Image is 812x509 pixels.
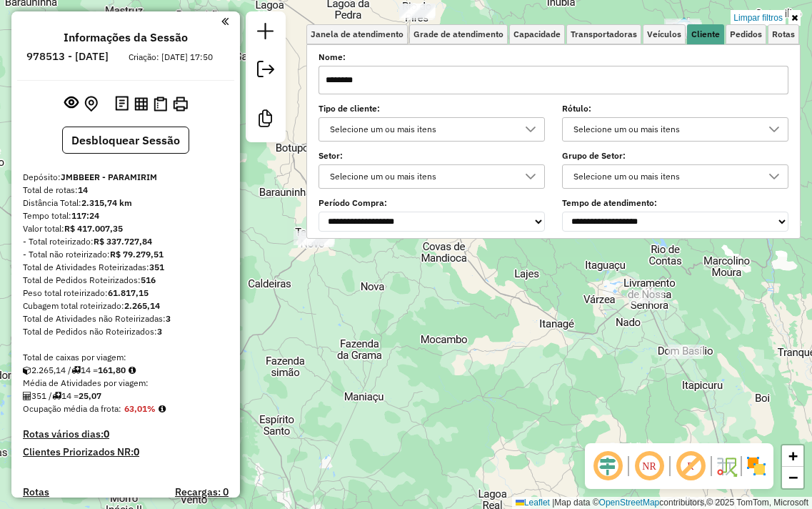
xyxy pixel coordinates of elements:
[124,300,160,311] strong: 2.265,14
[64,223,123,234] strong: R$ 417.007,35
[129,366,136,375] i: Meta Caixas/viagem: 1,00 Diferença: 160,80
[23,261,229,274] div: Total de Atividades Roteirizadas:
[782,467,803,488] a: Zoom out
[170,94,191,114] button: Imprimir Rotas
[513,30,561,39] span: Capacidade
[647,30,681,39] span: Veículos
[552,498,554,508] span: |
[413,30,503,39] span: Grade de atendimento
[166,313,171,324] strong: 3
[23,364,229,377] div: 2.265,14 / 14 =
[632,449,666,483] span: Ocultar NR
[104,428,109,440] strong: 0
[23,351,229,364] div: Total de caixas por viagem:
[26,50,109,63] h6: 978513 - [DATE]
[23,184,229,197] div: Total de rotas:
[568,165,761,188] div: Selecione um ou mais itens
[782,445,803,467] a: Zoom in
[159,405,166,413] em: Média calculada utilizando a maior ocupação (%Peso ou %Cubagem) de cada rota da sessão. Rotas cro...
[52,392,61,400] i: Total de rotas
[251,55,280,87] a: Exportar sessão
[98,365,126,375] strong: 161,80
[715,455,738,478] img: Fluxo de ruas
[61,172,157,182] strong: JMBBEER - PARAMIRIM
[23,197,229,209] div: Distância Total:
[325,165,517,188] div: Selecione um ou mais itens
[311,30,404,39] span: Janela de atendimento
[23,403,121,414] span: Ocupação média da frota:
[772,30,795,39] span: Rotas
[691,30,720,39] span: Cliente
[325,118,517,141] div: Selecione um ou mais itens
[319,102,545,115] label: Tipo de cliente:
[731,10,786,26] a: Limpar filtros
[81,197,132,208] strong: 2.315,74 km
[23,222,229,235] div: Valor total:
[251,104,280,137] a: Criar modelo
[23,377,229,390] div: Média de Atividades por viagem:
[599,498,660,508] a: OpenStreetMap
[23,486,49,498] a: Rotas
[151,94,170,114] button: Visualizar Romaneio
[23,274,229,287] div: Total de Pedidos Roteirizados:
[23,428,229,440] h4: Rotas vários dias:
[23,287,229,300] div: Peso total roteirizado:
[745,455,768,478] img: Exibir/Ocultar setores
[62,127,189,154] button: Desbloquear Sessão
[79,390,101,401] strong: 25,07
[23,300,229,312] div: Cubagem total roteirizado:
[110,249,164,260] strong: R$ 79.279,51
[788,447,798,465] span: +
[512,497,812,509] div: Map data © contributors,© 2025 TomTom, Microsoft
[141,275,156,285] strong: 516
[108,287,149,298] strong: 61.817,15
[112,93,131,115] button: Logs desbloquear sessão
[131,94,151,113] button: Visualizar relatório de Roteirização
[81,93,101,115] button: Centralizar mapa no depósito ou ponto de apoio
[23,390,229,402] div: 351 / 14 =
[562,149,788,162] label: Grupo de Setor:
[23,209,229,222] div: Tempo total:
[788,10,801,26] a: Ocultar filtros
[319,149,545,162] label: Setor:
[64,31,188,44] h4: Informações da Sessão
[23,325,229,338] div: Total de Pedidos não Roteirizados:
[157,326,162,337] strong: 3
[571,30,637,39] span: Transportadoras
[23,248,229,261] div: - Total não roteirizado:
[23,235,229,248] div: - Total roteirizado:
[730,30,762,39] span: Pedidos
[71,210,99,221] strong: 117:24
[71,366,81,375] i: Total de rotas
[516,498,550,508] a: Leaflet
[251,17,280,49] a: Nova sessão e pesquisa
[788,468,798,486] span: −
[124,403,156,414] strong: 63,01%
[319,197,545,209] label: Período Compra:
[591,449,625,483] span: Ocultar deslocamento
[149,262,164,272] strong: 351
[23,312,229,325] div: Total de Atividades não Roteirizadas:
[123,51,219,64] div: Criação: [DATE] 17:50
[134,445,139,458] strong: 0
[175,486,229,498] h4: Recargas: 0
[673,449,708,483] span: Exibir rótulo
[23,171,229,184] div: Depósito:
[562,102,788,115] label: Rótulo:
[23,366,31,375] i: Cubagem total roteirizado
[221,13,229,29] a: Clique aqui para minimizar o painel
[78,184,88,195] strong: 14
[61,92,81,115] button: Exibir sessão original
[568,118,761,141] div: Selecione um ou mais itens
[23,446,229,458] h4: Clientes Priorizados NR:
[23,392,31,400] i: Total de Atividades
[94,236,152,247] strong: R$ 337.727,84
[562,197,788,209] label: Tempo de atendimento:
[319,51,788,64] label: Nome:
